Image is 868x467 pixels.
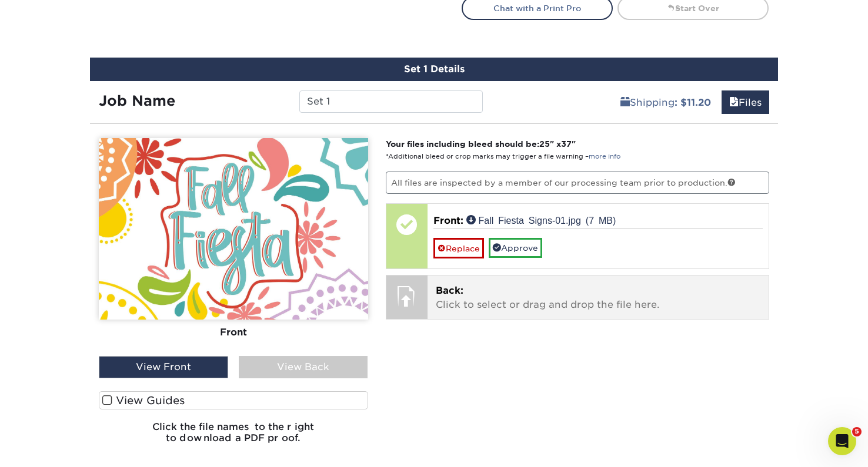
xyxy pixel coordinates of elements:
span: files [729,97,739,108]
label: View Guides [99,391,368,409]
a: Shipping: $11.20 [613,90,719,114]
strong: Your files including bleed should be: " x " [386,139,576,149]
span: 25 [539,139,550,149]
iframe: Intercom live chat [828,427,856,455]
span: 5 [852,427,862,436]
div: Front [99,320,368,345]
strong: Job Name [99,92,175,109]
p: Click to select or drag and drop the file here. [436,284,761,312]
b: : $11.20 [675,97,711,108]
p: All files are inspected by a member of our processing team prior to production. [386,172,770,194]
span: shipping [620,97,630,108]
div: Set 1 Details [90,58,778,81]
span: Front: [433,215,463,226]
span: Back: [436,285,463,296]
a: more info [589,153,620,160]
a: Replace [433,238,484,258]
h6: Click the file names to the right to download a PDF proof. [99,421,368,453]
div: View Front [99,356,228,378]
a: Fall Fiesta Signs-01.jpg (7 MB) [466,215,616,224]
input: Enter a job name [299,90,482,113]
a: Files [722,90,769,114]
span: 37 [561,139,572,149]
small: *Additional bleed or crop marks may trigger a file warning – [386,153,620,160]
div: View Back [239,356,368,378]
a: Approve [489,238,542,258]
